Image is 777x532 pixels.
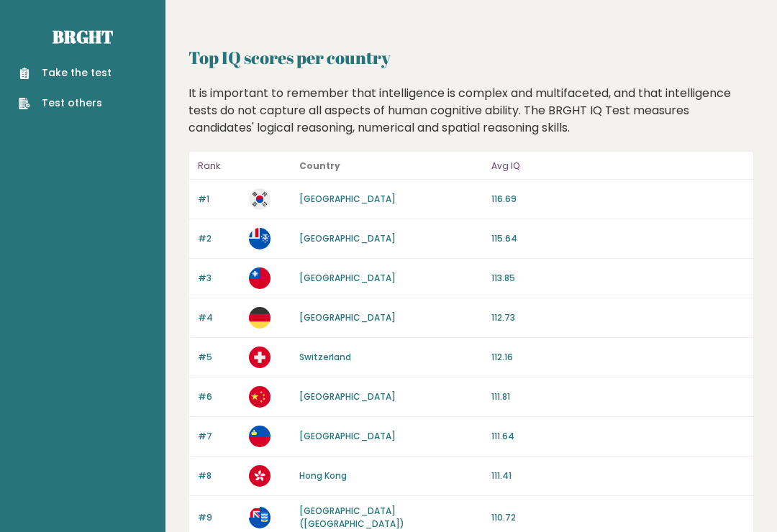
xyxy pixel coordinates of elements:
[183,85,760,137] div: It is important to remember that intelligence is complex and multifaceted, and that intelligence ...
[188,45,754,70] h2: Top IQ scores per country
[491,430,745,443] p: 111.64
[299,311,396,324] a: [GEOGRAPHIC_DATA]
[198,430,240,443] p: #7
[299,193,396,205] a: [GEOGRAPHIC_DATA]
[491,351,745,364] p: 112.16
[198,390,240,403] p: #6
[491,272,745,285] p: 113.85
[299,272,396,284] a: [GEOGRAPHIC_DATA]
[299,160,340,172] b: Country
[299,430,396,442] a: [GEOGRAPHIC_DATA]
[299,351,351,363] a: Switzerland
[249,188,271,210] img: kr.svg
[491,193,745,206] p: 116.69
[249,228,271,249] img: tf.svg
[198,469,240,482] p: #8
[491,469,745,482] p: 111.41
[249,307,271,329] img: de.svg
[299,505,404,530] a: [GEOGRAPHIC_DATA] ([GEOGRAPHIC_DATA])
[299,232,396,244] a: [GEOGRAPHIC_DATA]
[249,267,271,289] img: tw.svg
[491,157,745,175] p: Avg IQ
[249,426,271,447] img: li.svg
[249,347,271,368] img: ch.svg
[198,157,240,175] p: Rank
[198,511,240,524] p: #9
[491,390,745,403] p: 111.81
[198,232,240,245] p: #2
[198,351,240,364] p: #5
[53,25,113,48] a: Brght
[249,386,271,408] img: cn.svg
[299,469,347,482] a: Hong Kong
[19,65,112,81] a: Take the test
[299,390,396,403] a: [GEOGRAPHIC_DATA]
[198,193,240,206] p: #1
[249,465,271,487] img: hk.svg
[198,272,240,285] p: #3
[491,232,745,245] p: 115.64
[491,511,745,524] p: 110.72
[198,311,240,324] p: #4
[249,507,271,528] img: fk.svg
[491,311,745,324] p: 112.73
[19,96,112,111] a: Test others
